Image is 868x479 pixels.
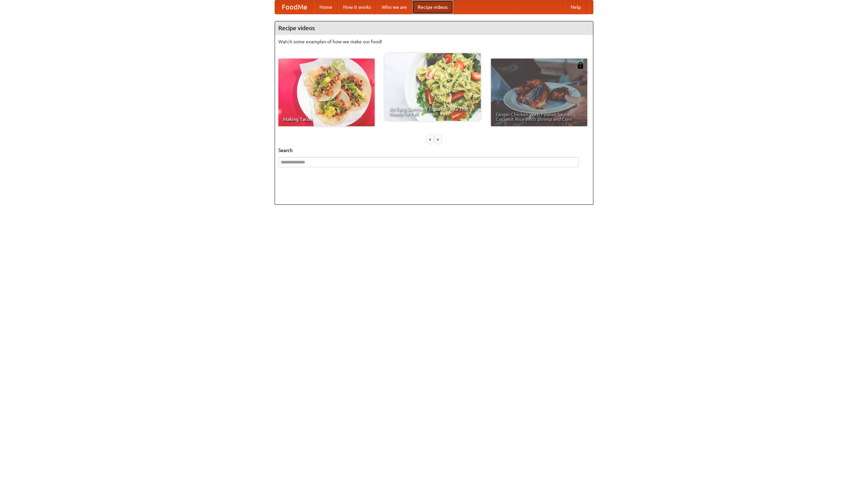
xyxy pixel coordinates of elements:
span: An Easy, Summery Tomato Pasta That's Ready for Fall [389,107,476,116]
h4: Recipe videos [275,21,593,35]
a: Home [314,0,338,14]
div: » [435,135,441,144]
a: How it works [338,0,376,14]
div: « [427,135,433,144]
a: Who we are [376,0,412,14]
p: Watch some examples of how we make our food! [278,38,590,45]
a: Help [565,0,586,14]
h5: Search [278,147,590,154]
a: Making Tacos [278,59,375,126]
a: Recipe videos [412,0,453,14]
a: An Easy, Summery Tomato Pasta That's Ready for Fall [384,53,481,121]
span: Making Tacos [283,117,370,122]
a: FoodMe [275,0,314,14]
img: 483408.png [577,62,584,69]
